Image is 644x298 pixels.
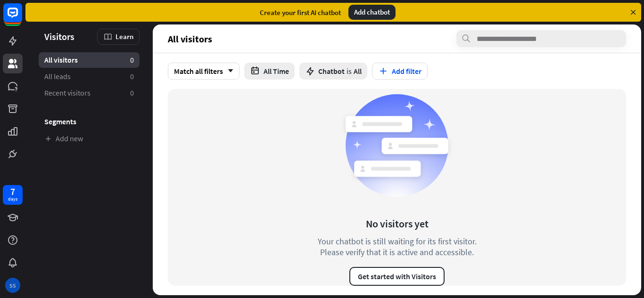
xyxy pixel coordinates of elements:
span: All visitors [168,33,212,44]
button: All Time [244,63,295,80]
i: arrow_down [223,68,233,74]
span: Visitors [44,31,74,42]
div: SS [5,278,20,293]
aside: 0 [130,88,134,98]
h3: Segments [39,117,140,126]
span: All visitors [44,55,78,65]
div: No visitors yet [366,217,429,230]
a: All leads 0 [39,69,140,84]
span: Chatbot [318,66,345,76]
div: Match all filters [168,63,239,80]
span: Learn [116,32,133,41]
span: is [347,66,352,76]
button: Get started with Visitors [349,267,445,286]
button: Open LiveChat chat widget [8,4,36,32]
div: Add chatbot [348,5,396,20]
a: 7 days [3,185,23,205]
aside: 0 [130,72,134,81]
aside: 0 [130,55,134,65]
div: Create your first AI chatbot [260,8,341,17]
div: days [8,196,17,202]
div: Your chatbot is still waiting for its first visitor. Please verify that it is active and accessible. [300,236,494,258]
a: Recent visitors 0 [39,85,140,101]
a: Add new [39,131,140,146]
span: Recent visitors [44,88,91,98]
span: All [354,66,362,76]
button: Add filter [372,63,428,80]
div: 7 [10,187,15,196]
span: All leads [44,72,71,81]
